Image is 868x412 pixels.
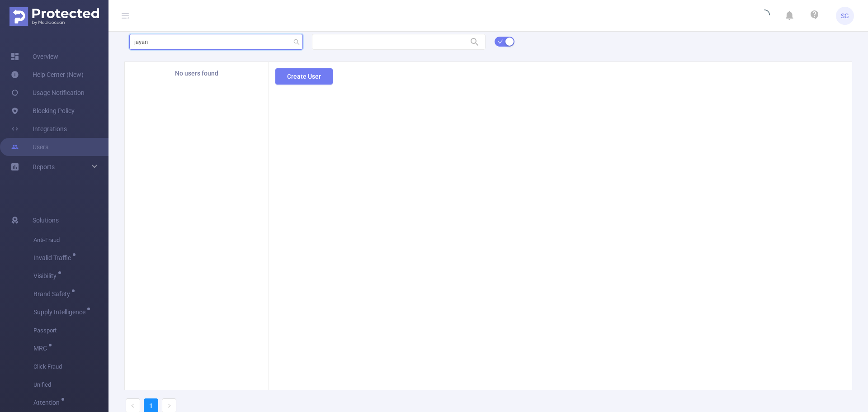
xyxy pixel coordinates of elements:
[11,66,84,84] a: Help Center (New)
[33,211,59,229] span: Solutions
[33,163,55,170] span: Reports
[33,399,63,406] span: Attention
[125,62,269,85] span: No users found
[275,68,333,85] button: Create User
[841,7,849,25] span: SG
[759,9,770,22] i: icon: loading
[33,231,108,249] span: Anti-Fraud
[129,34,303,50] input: Search user...
[33,158,55,176] a: Reports
[33,322,108,340] span: Passport
[33,376,108,394] span: Unified
[166,403,172,408] i: icon: right
[498,39,503,44] i: icon: check
[11,47,58,66] a: Overview
[11,102,75,120] a: Blocking Policy
[9,7,99,26] img: Protected Media
[33,291,73,297] span: Brand Safety
[33,358,108,376] span: Click Fraud
[11,120,67,138] a: Integrations
[293,39,300,45] i: icon: search
[11,138,48,156] a: Users
[130,403,136,408] i: icon: left
[33,273,60,279] span: Visibility
[33,345,50,351] span: MRC
[11,84,85,102] a: Usage Notification
[33,255,74,261] span: Invalid Traffic
[33,309,89,315] span: Supply Intelligence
